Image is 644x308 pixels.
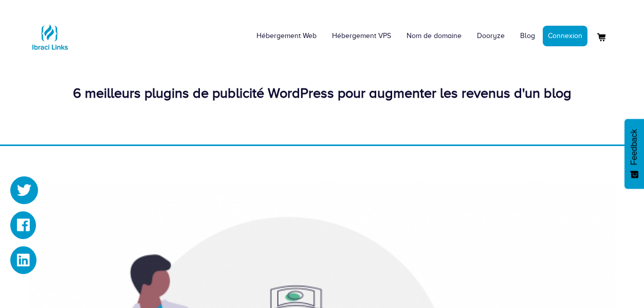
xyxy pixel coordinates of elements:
[512,21,543,51] a: Blog
[29,8,70,58] a: Logo Ibraci Links
[543,26,587,46] a: Connexion
[399,21,469,51] a: Nom de domaine
[29,83,615,103] div: 6 meilleurs plugins de publicité WordPress pour augmenter les revenus d'un blog
[249,21,324,51] a: Hébergement Web
[469,21,512,51] a: Dooryze
[624,119,644,189] button: Feedback - Afficher l’enquête
[29,16,70,58] img: Logo Ibraci Links
[630,129,639,165] span: Feedback
[324,21,399,51] a: Hébergement VPS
